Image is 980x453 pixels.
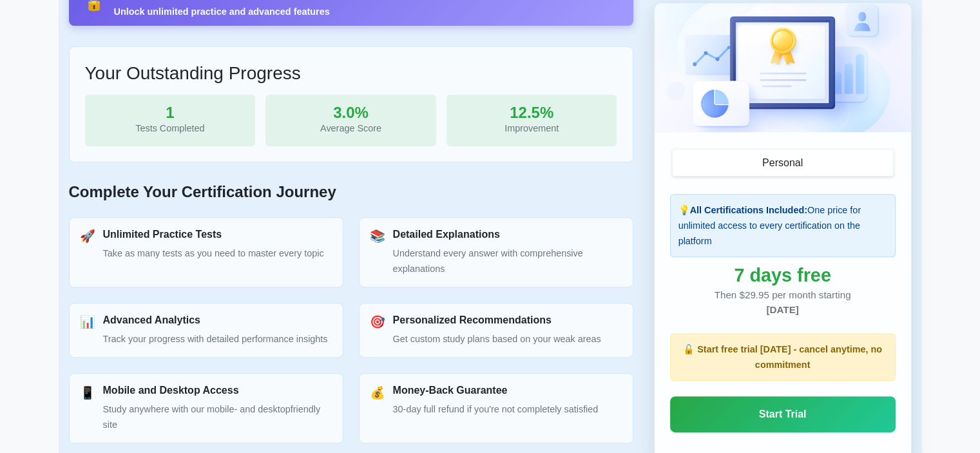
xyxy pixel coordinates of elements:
strong: All Certifications Included: [690,206,807,216]
p: 30-day full refund if you're not completely satisfied [393,401,599,417]
h3: Detailed Explanations [393,228,622,240]
h3: Mobile and Desktop Access [103,384,332,396]
p: Study anywhere with our mobile- and desktopfriendly site [103,401,332,432]
div: 💰 [370,385,385,401]
div: 7 days free [670,268,896,284]
div: 3.0% [276,105,426,120]
p: 🔓 Start free trial [DATE] - cancel anytime, no commitment [678,342,887,372]
h2: Complete Your Certification Journey [69,183,633,202]
h3: Your Outstanding Progress [85,63,617,84]
p: Understand every answer with comprehensive explanations [393,246,622,276]
h3: Money-Back Guarantee [393,384,599,396]
h3: Personalized Recommendations [393,314,601,326]
div: 💡 One price for unlimited access to every certification on the platform [670,195,896,258]
p: Take as many tests as you need to master every topic [103,246,324,261]
div: 🚀 [80,229,95,244]
div: 12.5% [457,105,607,120]
div: Improvement [457,120,607,136]
div: 1 [95,105,245,120]
p: Get custom study plans based on your weak areas [393,331,601,347]
div: 📱 [80,385,95,401]
div: Unlock unlimited practice and advanced features [114,5,330,18]
div: 🎯 [370,314,385,330]
h3: Advanced Analytics [103,314,328,326]
h3: Unlimited Practice Tests [103,228,324,240]
a: Start Trial [670,396,896,432]
p: Track your progress with detailed performance insights [103,331,328,347]
div: Tests Completed [95,120,245,136]
div: Average Score [276,120,426,136]
div: 📚 [370,229,385,244]
div: 📊 [80,314,95,330]
div: Then $29.95 per month starting [670,289,896,318]
button: Personal [673,151,893,177]
span: [DATE] [766,304,798,315]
